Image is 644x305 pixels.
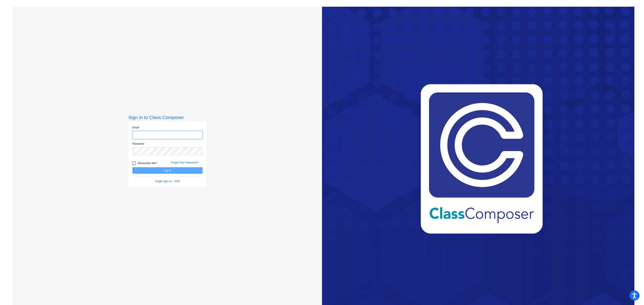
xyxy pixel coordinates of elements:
label: Password [132,142,144,146]
button: Log In [132,167,203,174]
label: Email [132,125,139,130]
a: Single sign on - SSO [155,180,180,183]
h3: Sign in to Class Composer [128,115,207,120]
span: Remember Me? [138,161,157,166]
a: Forgot Your Password? [171,161,199,164]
